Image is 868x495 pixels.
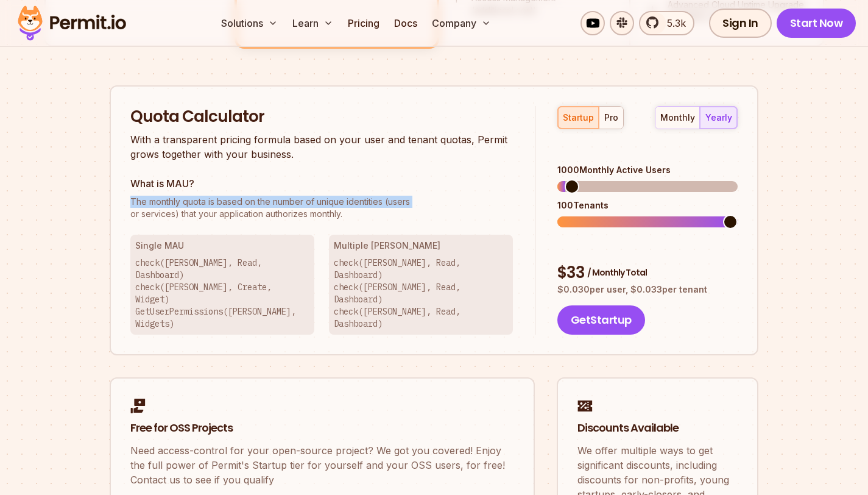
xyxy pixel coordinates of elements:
[334,240,508,252] h3: Multiple [PERSON_NAME]
[130,196,513,220] p: or services) that your application authorizes monthly.
[130,132,513,162] p: With a transparent pricing formula based on your user and tenant quotas, Permit grows together wi...
[130,176,513,191] h3: What is MAU?
[135,240,309,252] h3: Single MAU
[130,421,514,436] h2: Free for OSS Projects
[604,112,618,124] div: pro
[557,164,738,176] div: 1000 Monthly Active Users
[709,9,772,38] a: Sign In
[557,283,738,296] p: $ 0.030 per user, $ 0.033 per tenant
[135,257,309,330] p: check([PERSON_NAME], Read, Dashboard) check([PERSON_NAME], Create, Widget) GetUserPermissions([PE...
[557,305,645,335] button: GetStartup
[587,266,647,279] span: / Monthly Total
[639,11,694,35] a: 5.3k
[427,11,496,35] button: Company
[130,106,513,128] h2: Quota Calculator
[334,257,508,330] p: check([PERSON_NAME], Read, Dashboard) check([PERSON_NAME], Read, Dashboard) check([PERSON_NAME], ...
[130,196,513,208] span: The monthly quota is based on the number of unique identities (users
[577,421,738,436] h2: Discounts Available
[660,112,695,124] div: monthly
[288,11,338,35] button: Learn
[12,2,132,44] img: Permit logo
[660,16,686,30] span: 5.3k
[777,9,856,38] a: Start Now
[557,262,738,284] div: $ 33
[343,11,384,35] a: Pricing
[216,11,283,35] button: Solutions
[130,443,514,487] p: Need access-control for your open-source project? We got you covered! Enjoy the full power of Per...
[389,11,422,35] a: Docs
[557,199,738,212] div: 100 Tenants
